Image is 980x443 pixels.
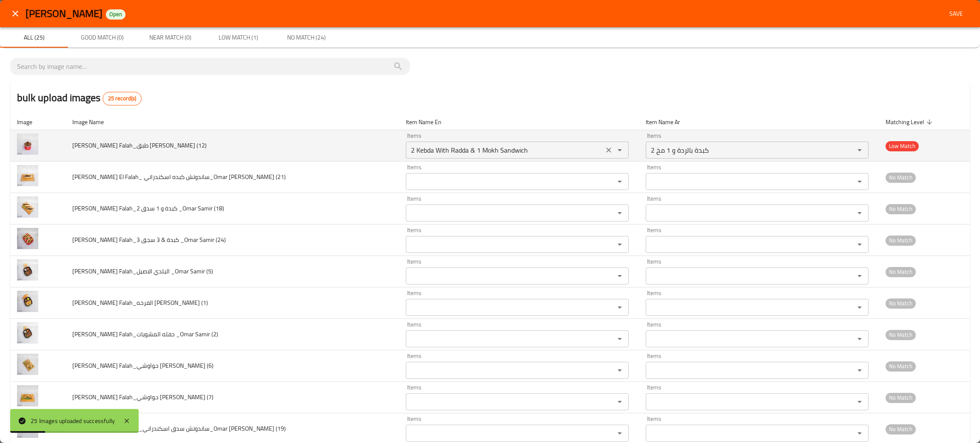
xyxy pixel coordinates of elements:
div: Total records count [103,92,142,105]
button: Open [614,396,626,408]
input: search [17,60,403,73]
span: [PERSON_NAME] Falah_حواوشي [PERSON_NAME] (7) [72,392,214,403]
div: 25 Images uploaded successfully [31,416,115,426]
span: Matching Level [886,117,935,127]
img: Alex El Falah_3 كبدة & 3 سجق _Omar Samir (24) [17,228,38,249]
span: Low Match [886,141,919,151]
button: Open [854,239,866,250]
th: Item Name En [399,114,639,130]
button: close [5,3,26,24]
span: No Match (24) [277,32,335,43]
span: [PERSON_NAME] El Falah_ساندوتش سدق اسكندراني_Omar [PERSON_NAME] (19) [72,423,286,434]
button: Open [614,301,626,313]
span: Near Match (0) [141,32,199,43]
span: Open [106,11,125,18]
button: Open [614,176,626,187]
button: Open [854,364,866,376]
img: Alex El Falah_الفرخه الامريكاني_Omar Samir (1) [17,291,38,312]
img: Alex El Falah_ ساندوتش كبده اسكندراني_Omar Samir (21) [17,165,38,186]
span: No Match [886,424,916,434]
button: Save [943,6,970,22]
span: [PERSON_NAME] Falah_حواوشي [PERSON_NAME] (6) [72,360,214,371]
span: No Match [886,173,916,182]
h2: bulk upload images [17,90,142,105]
span: No Match [886,330,916,340]
button: Open [614,207,626,219]
span: No Match [886,361,916,371]
button: Open [614,144,626,156]
span: No Match [886,267,916,277]
th: Image [10,114,66,130]
button: Open [854,427,866,439]
img: Alex El Falah_حفله المشويات _Omar Samir (2) [17,322,38,344]
img: Alex El Falah_حواوشي بلدي_Omar Samir (7) [17,385,38,406]
span: [PERSON_NAME] Falah_الفرخه [PERSON_NAME] (1) [72,297,208,308]
span: No Match [886,236,916,245]
span: [PERSON_NAME] Falah_2 كبدة و 1 سدق _Omar Samir (18) [72,203,224,214]
span: [PERSON_NAME] [26,4,103,23]
button: Open [854,333,866,345]
span: No Match [886,204,916,214]
span: Good Match (0) [73,32,131,43]
span: [PERSON_NAME] El Falah_ ساندوتش كبده اسكندراني_Omar [PERSON_NAME] (21) [72,171,286,182]
span: [PERSON_NAME] Falah_3 كبدة & 3 سجق _Omar Samir (24) [72,234,226,245]
button: Open [854,270,866,282]
span: [PERSON_NAME] Falah_حفله المشويات _Omar Samir (2) [72,329,218,340]
button: Open [614,333,626,345]
span: Low Match (1) [209,32,267,43]
span: [PERSON_NAME] Falah_طبق [PERSON_NAME] (12) [72,140,207,151]
img: Alex El Falah_حواوشي اسكندراني_Omar Samir (6) [17,354,38,375]
button: Open [614,239,626,250]
img: Alex El Falah_البلدي الاصيل _Omar Samir (5) [17,259,38,281]
span: [PERSON_NAME] Falah_البلدي الاصيل _Omar Samir (5) [72,266,213,277]
button: Open [854,144,866,156]
span: No Match [886,393,916,403]
button: Open [614,427,626,439]
button: Open [854,207,866,219]
button: Open [854,176,866,187]
img: Alex El Falah_طبق میکس_Omar Samir (12) [17,133,38,155]
button: Open [614,270,626,282]
th: Item Name Ar [639,114,879,130]
div: Open [106,9,125,20]
span: Save [946,9,966,19]
button: Clear [603,144,615,156]
button: Open [854,301,866,313]
span: Image Name [72,117,115,127]
span: All (25) [5,32,63,43]
span: 25 record(s) [103,94,141,103]
span: No Match [886,298,916,308]
button: Open [854,396,866,408]
img: Alex El Falah_2 كبدة و 1 سدق _Omar Samir (18) [17,196,38,218]
button: Open [614,364,626,376]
